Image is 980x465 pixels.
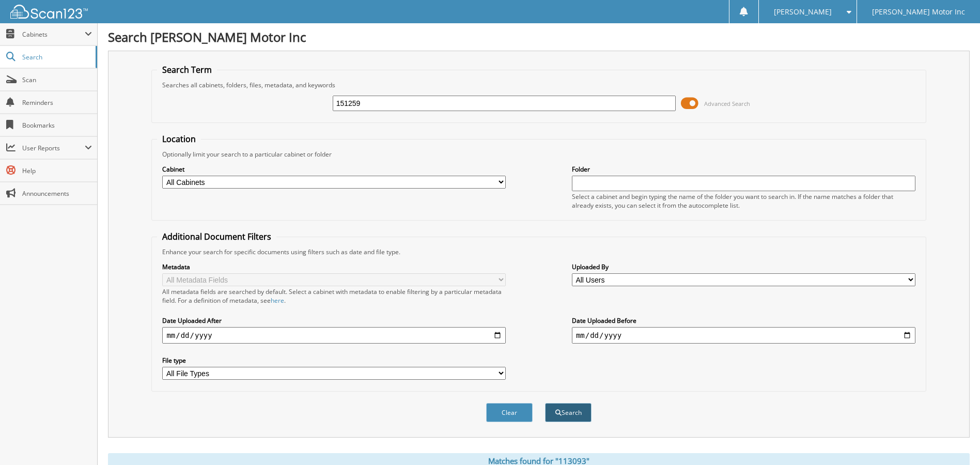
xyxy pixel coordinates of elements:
[162,287,506,305] div: All metadata fields are searched by default. Select a cabinet with metadata to enable filtering b...
[22,30,85,39] span: Cabinets
[162,327,506,344] input: start
[572,262,915,271] label: Uploaded By
[22,98,92,107] span: Reminders
[157,150,920,159] div: Optionally limit your search to a particular cabinet or folder
[162,262,506,271] label: Metadata
[157,133,201,145] legend: Location
[162,316,506,325] label: Date Uploaded After
[22,53,90,61] span: Search
[22,75,92,84] span: Scan
[157,247,920,256] div: Enhance your search for specific documents using filters such as date and file type.
[774,9,832,15] span: [PERSON_NAME]
[22,166,92,175] span: Help
[872,9,965,15] span: [PERSON_NAME] Motor Inc
[271,296,284,305] a: here
[486,403,533,422] button: Clear
[22,144,85,152] span: User Reports
[572,192,915,210] div: Select a cabinet and begin typing the name of the folder you want to search in. If the name match...
[22,121,92,130] span: Bookmarks
[572,316,915,325] label: Date Uploaded Before
[157,231,276,242] legend: Additional Document Filters
[22,189,92,198] span: Announcements
[157,81,920,89] div: Searches all cabinets, folders, files, metadata, and keywords
[162,356,506,365] label: File type
[572,327,915,344] input: end
[704,100,750,107] span: Advanced Search
[108,28,970,45] h1: Search [PERSON_NAME] Motor Inc
[10,5,88,19] img: scan123-logo-white.svg
[545,403,592,422] button: Search
[572,165,915,174] label: Folder
[162,165,506,174] label: Cabinet
[157,64,217,75] legend: Search Term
